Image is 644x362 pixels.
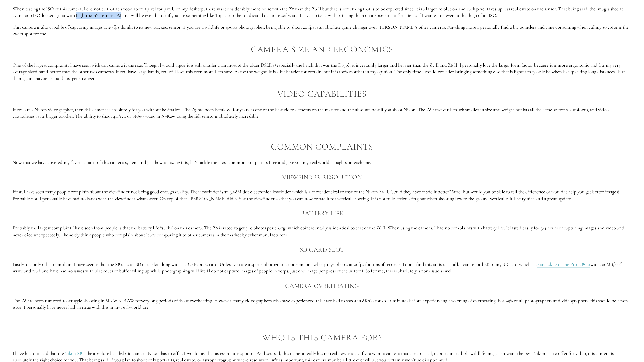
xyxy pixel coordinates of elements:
p: Probably the largest complaint I have seen from people is that the battery life “sucks” on this c... [13,225,631,238]
a: Sandisk Extreme Pro 128Gb [537,261,590,268]
p: Now that we have covered my favorite parts of this camera system and just how amazing it is, let’... [13,159,631,166]
p: One of the largest complaints I have seen with this camera is the size. Though I would argue it i... [13,62,631,82]
h2: Camera Size and Ergonomics [13,45,631,54]
p: First, I have seen many people complain about the viewfinder not being good enough quality. The v... [13,188,631,202]
p: If you are a Nikon videographer, then this camera is absolutely for you without hesitation. The Z... [13,106,631,120]
h3: SD card slot [13,245,631,255]
p: The Z8 has been rumored to struggle shooting in 8K/60 N-RAW for long periods without overheating.... [13,297,631,311]
a: Nikon Z8 [64,350,82,357]
p: This camera is also capable of capturing images at 20 fps thanks to its new stacked sensor. If yo... [13,24,631,37]
h2: Who is this camera for? [13,333,631,343]
h3: Viewfinder resolution [13,172,631,182]
h2: Video Capabilities [13,89,631,99]
h3: Battery Life [13,208,631,218]
h3: Camera Overheating [13,281,631,291]
p: Lastly, the only other complaint I have seen is that the Z8 uses an SD card slot along with the C... [13,261,631,274]
p: When testing the ISO of this camera, I did notice that at a 100% zoom (pixel for pixel) on my des... [13,6,631,19]
h2: Common Complaints [13,142,631,152]
strong: very [141,297,149,303]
